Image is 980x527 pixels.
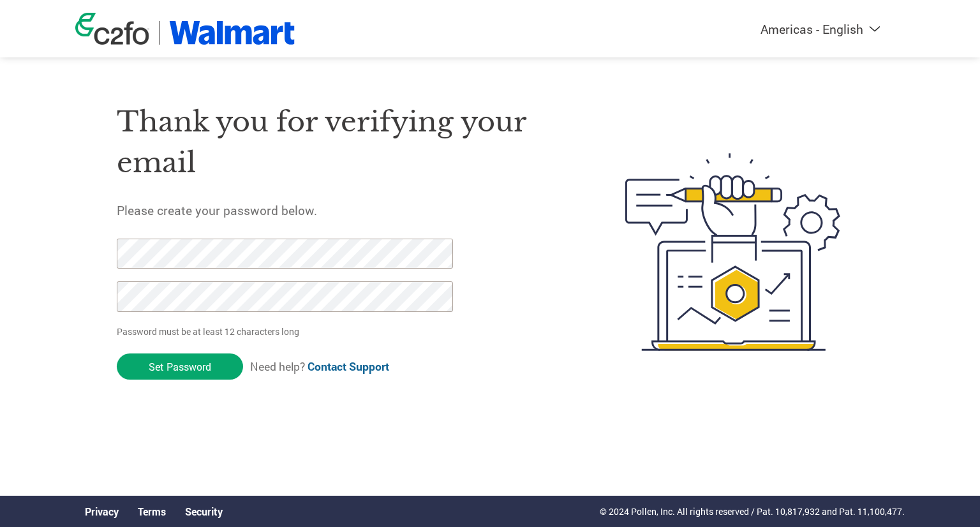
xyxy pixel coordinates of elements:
h5: Please create your password below. [117,202,565,218]
a: Contact Support [308,359,389,374]
a: Privacy [85,505,119,518]
img: Walmart [169,21,295,45]
span: Need help? [250,359,389,374]
input: Set Password [117,353,243,380]
img: c2fo logo [75,13,149,45]
p: Password must be at least 12 characters long [117,325,457,338]
a: Security [185,505,223,518]
img: create-password [602,83,864,421]
h1: Thank you for verifying your email [117,101,565,184]
a: Terms [138,505,166,518]
p: © 2024 Pollen, Inc. All rights reserved / Pat. 10,817,932 and Pat. 11,100,477. [600,505,905,518]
